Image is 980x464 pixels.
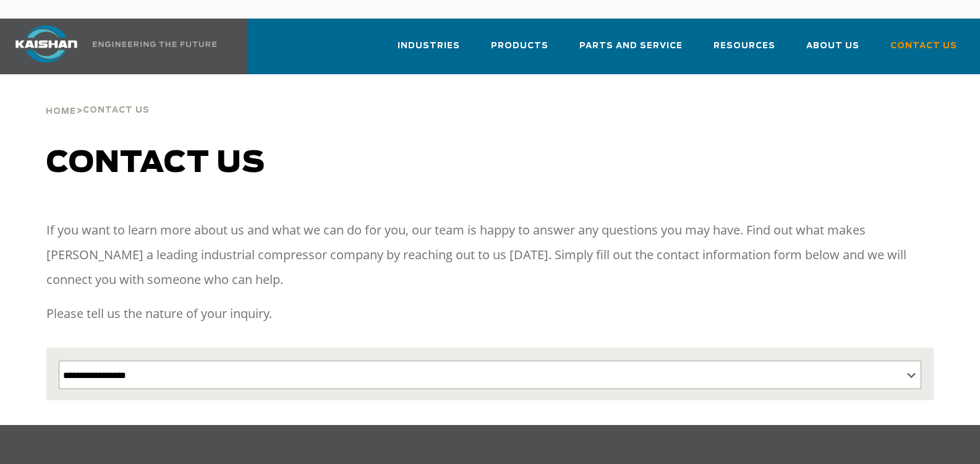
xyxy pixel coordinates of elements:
[46,218,933,292] p: If you want to learn more about us and what we can do for you, our team is happy to answer any qu...
[890,30,957,72] a: Contact Us
[806,30,859,72] a: About Us
[579,30,683,72] a: Parts and Service
[714,39,775,53] span: Resources
[398,39,460,53] span: Industries
[46,105,76,116] a: Home
[890,39,957,53] span: Contact Us
[398,30,460,72] a: Industries
[46,301,933,326] p: Please tell us the nature of your inquiry.
[491,30,548,72] a: Products
[714,30,775,72] a: Resources
[491,39,548,53] span: Products
[579,39,683,53] span: Parts and Service
[46,74,150,121] div: >
[806,39,859,53] span: About Us
[83,106,150,114] span: Contact Us
[46,108,76,116] span: Home
[46,148,265,178] span: Contact us
[93,41,216,47] img: Engineering the future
